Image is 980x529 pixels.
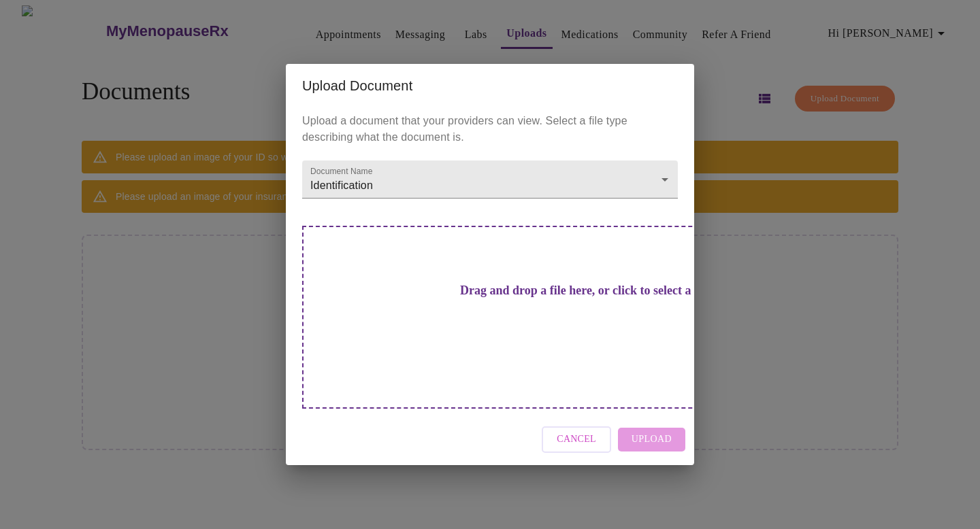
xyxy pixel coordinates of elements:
span: Cancel [557,431,596,448]
p: Upload a document that your providers can view. Select a file type describing what the document is. [302,113,678,146]
div: Identification [302,160,678,199]
h2: Upload Document [302,75,678,97]
button: Cancel [542,426,611,453]
h3: Drag and drop a file here, or click to select a file [397,284,773,298]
